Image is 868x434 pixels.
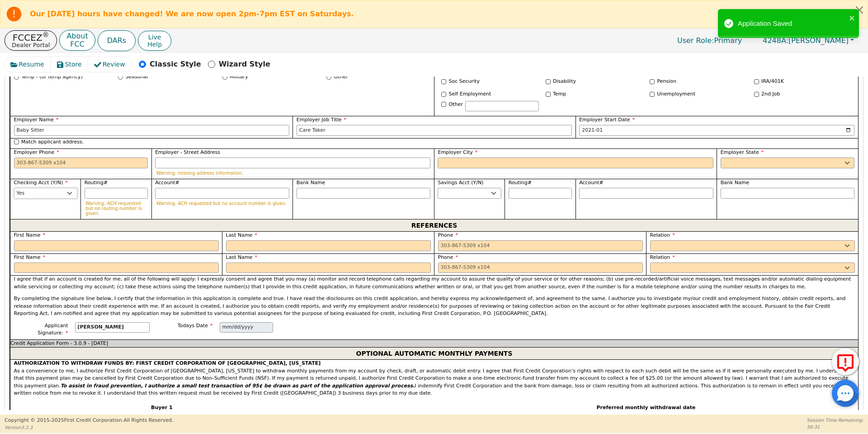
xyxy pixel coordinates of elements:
span: Resume [19,60,44,69]
span: Relation [650,232,675,238]
p: FCCEZ [12,33,50,42]
span: OPTIONAL AUTOMATIC MONTHLY PAYMENTS [356,348,512,359]
p: About [66,33,88,40]
input: Y/N [650,79,655,84]
span: Store [65,60,82,69]
span: As a convenience to me, I authorize First Credit Corporation of [GEOGRAPHIC_DATA], [US_STATE] to ... [14,360,849,396]
input: Y/N [754,79,759,84]
p: Warning, ACH requested but no routing number is given. [85,201,146,216]
label: Other [334,73,348,81]
p: I agree that if an account is created for me, all of the following will apply: I expressly consen... [14,276,855,291]
p: Warning, missing address information. [156,171,429,176]
label: IRA/401K [761,78,784,86]
span: Savings Acct (Y/N) [438,180,483,186]
input: Y/N [754,92,759,97]
input: 303-867-5309 x104 [438,240,643,251]
span: Phone [438,232,458,238]
input: 303-867-5309 x104 [14,157,148,168]
span: Bank Name [297,180,325,186]
label: Soc Security [449,78,480,86]
label: Other [449,101,463,109]
span: Employer Start Date [579,117,635,123]
button: close [849,13,855,23]
p: Version 3.2.3 [5,424,173,431]
span: Routing# [85,180,108,186]
span: Help [147,41,162,48]
span: Checking Acct (Y/N) [14,180,68,186]
span: Employer - Street Address [155,149,220,155]
span: REFERENCES [411,219,457,231]
button: Review [88,57,132,72]
input: YYYY-MM-DD [579,125,854,136]
span: All Rights Reserved. [123,417,173,423]
p: Classic Style [150,59,201,70]
p: FCC [66,41,88,48]
span: Employer City [438,149,477,155]
label: Seasonal [126,73,148,81]
label: Match applicant address. [21,138,84,146]
input: 303-867-5309 x104 [438,262,643,273]
span: 4248A: [763,36,788,45]
span: Bank Name [721,180,750,186]
button: FCCEZ®Dealer Portal [5,30,57,51]
span: Phone [438,254,458,260]
input: Y/N [441,79,446,84]
label: Self Employment [449,91,491,98]
label: Temp [553,91,566,98]
p: 56:31 [807,424,863,430]
b: Our [DATE] hours have changed! We are now open 2pm-7pm EST on Saturdays. [30,10,354,18]
a: User Role:Primary [668,32,751,49]
span: Todays Date [178,323,213,329]
span: Live [147,33,162,41]
div: Application Saved [738,19,846,29]
div: Credit Application Form - 3.0.9 - [DATE] [10,339,858,348]
input: Y/N [546,79,551,84]
label: Pension [657,78,676,86]
p: Wizard Style [219,59,270,70]
sup: ® [42,31,49,39]
span: Review [103,60,125,69]
span: Account# [155,180,179,186]
label: Disability [553,78,576,86]
span: Last Name [226,254,257,260]
span: User Role : [677,36,714,45]
button: LiveHelp [138,31,171,51]
label: 2nd Job [761,91,780,98]
span: First Name [14,254,46,260]
label: Military [230,73,248,81]
p: Warning, ACH requested but no account number is given. [156,201,288,206]
button: Store [51,57,89,72]
span: Employer Name [14,117,59,123]
span: Buyer 1 [151,404,289,412]
span: Account# [579,180,604,186]
i: To assist in fraud prevention, I authorize a small test transaction of 95¢ be drawn as part of th... [61,383,415,389]
strong: AUTHORIZATION TO WITHDRAW FUNDS BY: FIRST CREDIT CORPORATION OF [GEOGRAPHIC_DATA], [US_STATE] [14,360,321,366]
span: Relation [650,254,675,260]
span: [PERSON_NAME] [763,36,849,45]
span: Employer Phone [14,149,59,155]
span: Routing# [509,180,532,186]
span: First Name [14,232,46,238]
span: Employer Job Title [297,117,346,123]
input: Y/N [441,92,446,97]
button: DARs [98,30,136,51]
button: Report Error to FCC [832,348,859,375]
span: Last Name [226,232,257,238]
input: Y/N [650,92,655,97]
p: Copyright © 2015- 2025 First Credit Corporation. [5,417,173,424]
span: Employer State [721,149,764,155]
input: Y/N [546,92,551,97]
p: Session Time Remaining: [807,417,863,424]
span: Applicant Signature: [38,323,68,336]
p: Dealer Portal [12,42,50,48]
label: Unemployment [657,91,696,98]
button: AboutFCC [59,30,95,51]
input: first last [75,322,150,333]
span: Preferred monthly withdrawal date [597,405,696,410]
button: Close alert [851,0,868,19]
label: Temp - (or temp agency) [21,73,83,81]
